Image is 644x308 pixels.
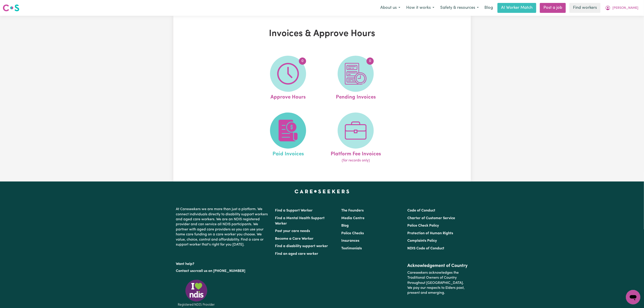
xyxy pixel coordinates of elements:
p: or [176,267,270,275]
button: Safety & resources [437,3,482,13]
a: Blog [482,3,496,13]
span: Paid Invoices [273,149,304,158]
a: Find a disability support worker [275,244,328,248]
a: Testimonials [341,247,362,250]
img: Careseekers logo [3,4,19,12]
p: Careseekers acknowledges the Traditional Owners of Country throughout [GEOGRAPHIC_DATA]. We pay o... [407,269,468,297]
a: Pending Invoices [323,56,388,101]
a: NDIS Code of Conduct [407,247,444,250]
a: Find a Support Worker [275,209,313,212]
a: Police Checks [341,232,364,235]
span: (for records only) [342,158,370,163]
a: Charter of Customer Service [407,216,455,220]
a: Careseekers home page [295,190,349,193]
h1: Invoices & Approve Hours [226,28,419,39]
p: Want help? [176,260,270,267]
img: Registered NDIS provider [176,279,217,307]
button: My Account [602,3,641,13]
a: Complaints Policy [407,239,437,243]
a: Platform Fee Invoices(for records only) [323,113,388,163]
span: 0 [299,57,306,65]
a: Approve Hours [256,56,321,101]
span: Platform Fee Invoices [331,149,381,158]
a: Find workers [569,3,600,13]
a: Careseekers logo [3,3,19,13]
span: 0 [367,57,374,65]
a: Find a Mental Health Support Worker [275,216,325,225]
h2: Acknowledgement of Country [407,263,468,269]
a: Code of Conduct [407,209,435,212]
a: Paid Invoices [256,113,321,163]
p: At Careseekers we are more than just a platform. We connect individuals directly to disability su... [176,205,270,249]
span: [PERSON_NAME] [612,6,638,11]
a: Blog [341,224,349,228]
a: Insurances [341,239,359,243]
a: Protection of Human Rights [407,232,453,235]
a: Contact us [176,269,194,273]
a: Post your care needs [275,229,310,233]
a: Become a Care Worker [275,237,314,241]
a: Post a job [540,3,566,13]
a: The Founders [341,209,364,212]
a: Media Centre [341,216,364,220]
a: Police Check Policy [407,224,439,228]
span: Approve Hours [270,92,306,101]
button: How it works [403,3,437,13]
a: AI Worker Match [497,3,536,13]
a: call us on [PHONE_NUMBER] [197,269,245,273]
iframe: Button to launch messaging window, conversation in progress [626,290,640,304]
button: About us [377,3,403,13]
span: Pending Invoices [336,92,376,101]
a: Find an aged care worker [275,252,319,256]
